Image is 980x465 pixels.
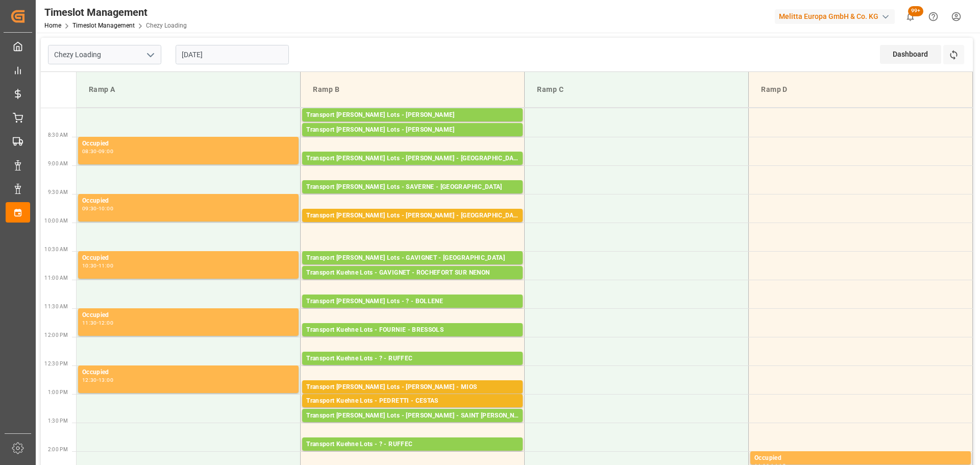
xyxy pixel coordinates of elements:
button: show 100 new notifications [899,5,922,28]
div: Pallets: ,TU: 448,City: [GEOGRAPHIC_DATA],Arrival: [DATE] 00:00:00 [306,221,519,230]
div: Occupied [82,196,295,206]
button: Help Center [922,5,945,28]
div: 11:00 [99,263,113,268]
div: 11:30 [82,321,97,325]
span: 9:30 AM [48,189,68,195]
button: Melitta Europa GmbH & Co. KG [775,7,899,26]
div: Pallets: 3,TU: 56,City: ROCHEFORT SUR NENON,Arrival: [DATE] 00:00:00 [306,278,519,287]
div: Pallets: 2,TU: 320,City: CESTAS,Arrival: [DATE] 00:00:00 [306,406,519,415]
div: Pallets: 6,TU: 273,City: [GEOGRAPHIC_DATA],Arrival: [DATE] 00:00:00 [306,164,519,173]
div: Transport Kuehne Lots - GAVIGNET - ROCHEFORT SUR NENON [306,268,519,278]
input: DD-MM-YYYY [176,45,289,64]
a: Timeslot Management [72,22,135,29]
div: Transport Kuehne Lots - ? - RUFFEC [306,354,519,364]
a: Home [44,22,61,29]
div: Occupied [82,368,295,378]
button: open menu [142,47,158,63]
div: Pallets: 8,TU: 723,City: [GEOGRAPHIC_DATA],Arrival: [DATE] 00:00:00 [306,335,519,344]
span: 11:30 AM [44,304,68,309]
div: Pallets: 11,TU: 261,City: [GEOGRAPHIC_DATA][PERSON_NAME],Arrival: [DATE] 00:00:00 [306,421,519,430]
div: Occupied [82,139,295,149]
div: Transport [PERSON_NAME] Lots - SAVERNE - [GEOGRAPHIC_DATA] [306,182,519,192]
div: Pallets: 2,TU: 1039,City: RUFFEC,Arrival: [DATE] 00:00:00 [306,450,519,458]
div: Pallets: 9,TU: 744,City: BOLLENE,Arrival: [DATE] 00:00:00 [306,307,519,315]
div: Transport Kuehne Lots - PEDRETTI - CESTAS [306,396,519,406]
div: Pallets: 2,TU: 98,City: MIOS,Arrival: [DATE] 00:00:00 [306,393,519,401]
div: Pallets: 20,TU: 1032,City: [GEOGRAPHIC_DATA],Arrival: [DATE] 00:00:00 [306,263,519,272]
div: Occupied [82,310,295,321]
div: Ramp A [85,80,292,99]
div: Transport [PERSON_NAME] Lots - [PERSON_NAME] [306,125,519,135]
div: Ramp D [757,80,964,99]
div: 12:00 [99,321,113,325]
div: Ramp C [533,80,740,99]
span: 10:00 AM [44,218,68,224]
span: 12:00 PM [44,332,68,338]
div: - [97,321,99,325]
div: 08:30 [82,149,97,154]
div: 12:30 [82,378,97,382]
div: Transport Kuehne Lots - FOURNIE - BRESSOLS [306,325,519,335]
div: - [97,149,99,154]
div: Pallets: ,TU: 56,City: [GEOGRAPHIC_DATA],Arrival: [DATE] 00:00:00 [306,192,519,201]
div: Dashboard [880,45,941,64]
div: 09:00 [99,149,113,154]
span: 9:00 AM [48,161,68,166]
div: - [97,206,99,211]
div: 10:30 [82,263,97,268]
div: Transport [PERSON_NAME] Lots - [PERSON_NAME] - [GEOGRAPHIC_DATA] [306,154,519,164]
div: Ramp B [309,80,516,99]
span: 1:00 PM [48,389,68,395]
div: Timeslot Management [44,5,187,20]
span: 12:30 PM [44,361,68,366]
div: Occupied [82,253,295,263]
div: Transport [PERSON_NAME] Lots - GAVIGNET - [GEOGRAPHIC_DATA] [306,253,519,263]
div: Transport Kuehne Lots - ? - RUFFEC [306,439,519,450]
div: Transport [PERSON_NAME] Lots - ? - BOLLENE [306,297,519,307]
div: Occupied [754,453,967,463]
div: 13:00 [99,378,113,382]
div: Pallets: 1,TU: 539,City: RUFFEC,Arrival: [DATE] 00:00:00 [306,364,519,373]
span: 1:30 PM [48,418,68,424]
div: 10:00 [99,206,113,211]
div: Transport [PERSON_NAME] Lots - [PERSON_NAME] - MIOS [306,382,519,393]
div: - [97,378,99,382]
div: Pallets: 9,TU: 512,City: CARQUEFOU,Arrival: [DATE] 00:00:00 [306,135,519,144]
span: 99+ [908,6,923,16]
div: Pallets: 14,TU: 408,City: CARQUEFOU,Arrival: [DATE] 00:00:00 [306,120,519,129]
input: Type to search/select [48,45,161,64]
span: 10:30 AM [44,247,68,252]
span: 8:30 AM [48,132,68,138]
div: - [97,263,99,268]
div: 09:30 [82,206,97,211]
div: Melitta Europa GmbH & Co. KG [775,9,895,24]
span: 11:00 AM [44,275,68,281]
div: Transport [PERSON_NAME] Lots - [PERSON_NAME] - SAINT [PERSON_NAME] DU CRAU [306,411,519,421]
div: Transport [PERSON_NAME] Lots - [PERSON_NAME] [306,110,519,120]
div: Transport [PERSON_NAME] Lots - [PERSON_NAME] - [GEOGRAPHIC_DATA] [306,211,519,221]
span: 2:00 PM [48,447,68,452]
